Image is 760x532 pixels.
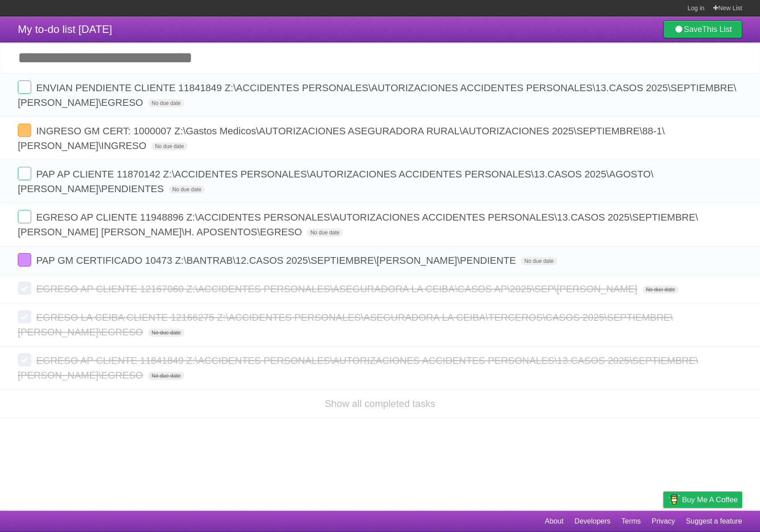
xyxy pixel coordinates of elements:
[702,25,732,34] b: This List
[18,253,31,266] label: Done
[18,353,31,367] label: Done
[574,513,610,530] a: Developers
[148,329,184,337] span: No due date
[18,169,654,194] span: PAP AP CLIENTE 11870142 Z:\ACCIDENTES PERSONALES\AUTORIZACIONES ACCIDENTES PERSONALES\13.CASOS 20...
[18,82,736,108] span: ENVIAN PENDIENTE CLIENTE 11841849 Z:\ACCIDENTES PERSONALES\AUTORIZACIONES ACCIDENTES PERSONALES\1...
[18,282,31,295] label: Done
[521,257,557,265] span: No due date
[169,185,205,193] span: No due date
[663,20,742,38] a: SaveThis List
[686,513,742,530] a: Suggest a feature
[18,355,698,381] span: EGRESO AP CLIENTE 11841849 Z:\ACCIDENTES PERSONALES\AUTORIZACIONES ACCIDENTES PERSONALES\13.CASOS...
[18,312,673,338] span: EGRESO LA CEIBA CLIENTE 12166275 Z:\ACCIDENTES PERSONALES\ASEGURADORA LA CEIBA\TERCEROS\CASOS 202...
[325,398,435,409] a: Show all completed tasks
[18,210,31,223] label: Done
[36,255,518,266] span: PAP GM CERTIFICADO 10473 Z:\BANTRAB\12.CASOS 2025\SEPTIEMBRE\[PERSON_NAME]\PENDIENTE
[148,372,184,380] span: No due date
[682,492,738,508] span: Buy me a coffee
[18,124,31,137] label: Done
[18,125,665,151] span: INGRESO GM CERT: 1000007 Z:\Gastos Medicos\AUTORIZACIONES ASEGURADORA RURAL\AUTORIZACIONES 2025\S...
[18,212,698,238] span: EGRESO AP CLIENTE 11948896 Z:\ACCIDENTES PERSONALES\AUTORIZACIONES ACCIDENTES PERSONALES\13.CASOS...
[545,513,564,530] a: About
[642,286,678,294] span: No due date
[307,229,343,237] span: No due date
[18,310,31,323] label: Done
[621,513,641,530] a: Terms
[18,81,31,94] label: Done
[151,142,188,150] span: No due date
[36,283,639,294] span: EGRESO AP CLIENTE 12167060 Z:\ACCIDENTES PERSONALES\ASEGURADORA LA CEIBA\CASOS AP\2025\SEP\[PERSO...
[18,23,112,35] span: My to-do list [DATE]
[652,513,675,530] a: Privacy
[668,492,680,507] img: Buy me a coffee
[148,99,184,107] span: No due date
[663,492,742,508] a: Buy me a coffee
[18,167,31,180] label: Done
